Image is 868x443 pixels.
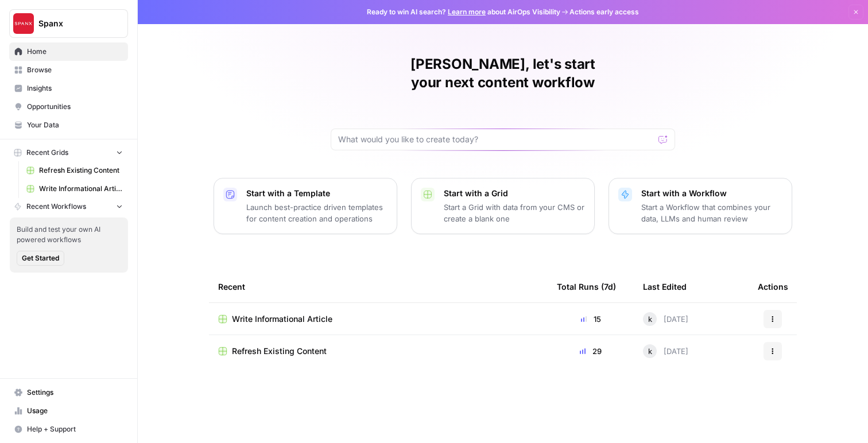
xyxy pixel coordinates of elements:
span: Actions early access [569,7,639,17]
button: Recent Workflows [9,198,128,215]
button: Recent Grids [9,144,128,161]
button: Start with a GridStart a Grid with data from your CMS or create a blank one [411,178,595,234]
a: Opportunities [9,98,128,116]
span: Browse [27,65,123,75]
span: Insights [27,83,123,94]
p: Start with a Grid [444,188,585,199]
a: Home [9,42,128,61]
a: Settings [9,383,128,402]
div: [DATE] [643,312,688,326]
span: Your Data [27,120,123,130]
span: Refresh Existing Content [39,165,123,176]
div: Actions [758,271,788,302]
button: Help + Support [9,420,128,438]
h1: [PERSON_NAME], let's start your next content workflow [331,55,675,92]
a: Insights [9,79,128,98]
span: Spanx [38,18,108,29]
div: 29 [557,345,625,357]
a: Browse [9,61,128,79]
span: Write Informational Article [39,184,123,194]
button: Get Started [17,251,64,266]
button: Start with a WorkflowStart a Workflow that combines your data, LLMs and human review [609,178,792,234]
a: Write Informational Article [21,180,128,198]
img: Spanx Logo [13,13,34,34]
span: Recent Grids [26,147,68,158]
span: Write Informational Article [232,313,332,325]
span: Usage [27,406,123,416]
span: Opportunities [27,102,123,112]
span: Home [27,46,123,57]
a: Write Informational Article [218,313,538,325]
button: Workspace: Spanx [9,9,128,38]
p: Start with a Workflow [641,188,782,199]
span: Ready to win AI search? about AirOps Visibility [367,7,560,17]
p: Start with a Template [246,188,387,199]
input: What would you like to create today? [338,134,654,145]
span: Get Started [22,253,59,263]
span: Recent Workflows [26,201,86,212]
p: Launch best-practice driven templates for content creation and operations [246,201,387,224]
p: Start a Workflow that combines your data, LLMs and human review [641,201,782,224]
div: Total Runs (7d) [557,271,616,302]
span: Build and test your own AI powered workflows [17,224,121,245]
a: Refresh Existing Content [218,345,538,357]
p: Start a Grid with data from your CMS or create a blank one [444,201,585,224]
span: k [648,345,652,357]
div: 15 [557,313,625,325]
a: Usage [9,402,128,420]
a: Your Data [9,116,128,134]
a: Learn more [448,7,486,16]
a: Refresh Existing Content [21,161,128,180]
span: k [648,313,652,325]
span: Refresh Existing Content [232,345,327,357]
div: Last Edited [643,271,687,302]
div: Recent [218,271,538,302]
span: Help + Support [27,424,123,434]
div: [DATE] [643,344,688,358]
button: Start with a TemplateLaunch best-practice driven templates for content creation and operations [214,178,397,234]
span: Settings [27,387,123,398]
